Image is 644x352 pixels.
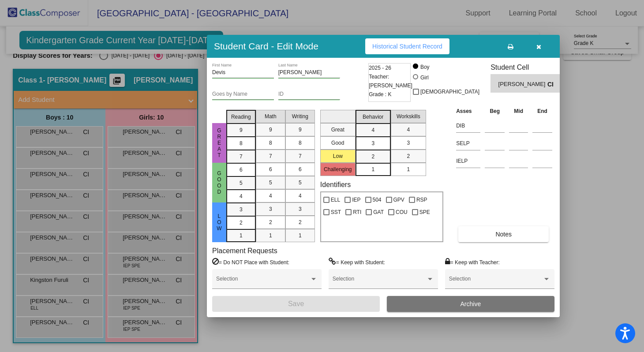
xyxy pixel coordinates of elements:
[371,139,374,147] span: 3
[420,86,479,97] span: [DEMOGRAPHIC_DATA]
[240,166,243,174] span: 6
[490,63,567,71] h3: Student Cell
[369,72,412,90] span: Teacher: [PERSON_NAME]
[269,218,272,226] span: 2
[269,179,272,187] span: 5
[288,300,304,307] span: Save
[240,192,243,200] span: 4
[461,300,481,307] span: Archive
[331,195,340,205] span: ELL
[212,91,274,97] input: goes by name
[212,258,289,266] label: = Do NOT Place with Student:
[456,154,480,168] input: assessment
[407,165,410,173] span: 1
[483,106,507,116] th: Beg
[371,153,374,161] span: 2
[231,113,251,121] span: Reading
[396,207,408,217] span: COU
[240,153,243,161] span: 7
[547,80,560,89] span: CI
[498,80,547,89] span: [PERSON_NAME]
[240,219,243,227] span: 2
[495,231,512,238] span: Notes
[299,139,302,147] span: 8
[420,63,430,71] div: Boy
[240,206,243,213] span: 3
[372,43,442,50] span: Historical Student Record
[240,232,243,240] span: 1
[331,207,341,217] span: SST
[240,139,243,147] span: 8
[320,180,351,189] label: Identifiers
[269,165,272,173] span: 6
[240,179,243,187] span: 5
[419,207,430,217] span: SPE
[215,127,223,158] span: Great
[299,152,302,160] span: 7
[329,258,385,266] label: = Keep with Student:
[352,195,360,205] span: IEP
[212,296,380,312] button: Save
[530,106,554,116] th: End
[365,38,449,54] button: Historical Student Record
[507,106,530,116] th: Mid
[397,112,420,120] span: Workskills
[373,207,384,217] span: GAT
[215,170,223,195] span: Good
[416,195,427,205] span: RSP
[214,41,318,52] h3: Student Card - Edit Mode
[299,126,302,134] span: 9
[215,213,223,232] span: Low
[269,152,272,160] span: 7
[371,165,374,173] span: 1
[445,258,500,266] label: = Keep with Teacher:
[299,192,302,200] span: 4
[458,226,549,242] button: Notes
[454,106,483,116] th: Asses
[269,126,272,134] span: 9
[299,232,302,240] span: 1
[299,205,302,213] span: 3
[299,165,302,173] span: 6
[407,139,410,147] span: 3
[269,232,272,240] span: 1
[420,74,429,82] div: Girl
[265,112,277,120] span: Math
[369,64,391,72] span: 2025 - 26
[387,296,554,312] button: Archive
[299,179,302,187] span: 5
[369,90,391,99] span: Grade : K
[456,137,480,150] input: assessment
[407,152,410,160] span: 2
[393,195,404,205] span: GPV
[292,112,308,120] span: Writing
[299,218,302,226] span: 2
[269,192,272,200] span: 4
[371,126,374,134] span: 4
[212,247,277,255] label: Placement Requests
[269,205,272,213] span: 3
[363,113,383,121] span: Behavior
[456,119,480,132] input: assessment
[269,139,272,147] span: 8
[407,126,410,134] span: 4
[373,195,382,205] span: 504
[240,126,243,134] span: 9
[353,207,361,217] span: RTI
